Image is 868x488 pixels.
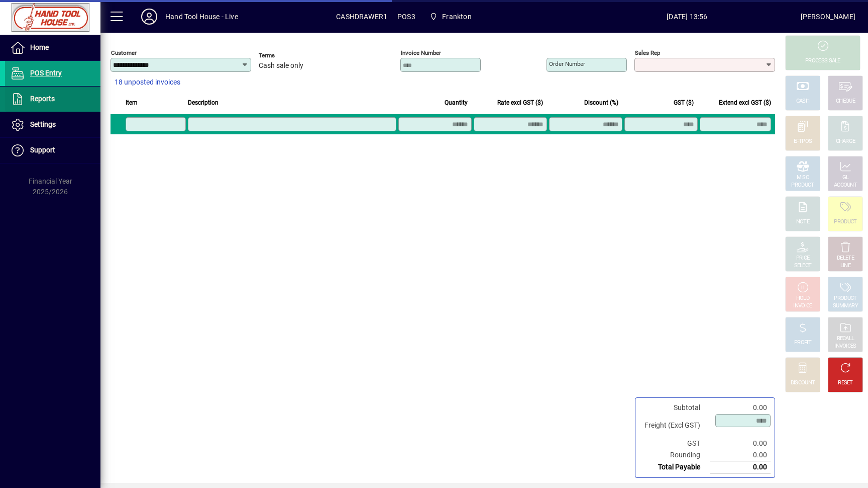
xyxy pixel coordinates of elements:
[710,449,771,461] td: 0.00
[834,218,856,226] div: PRODUCT
[549,60,585,67] mat-label: Order number
[674,97,694,108] span: GST ($)
[794,262,812,270] div: SELECT
[445,97,468,108] span: Quantity
[30,146,55,154] span: Support
[30,120,56,128] span: Settings
[710,438,771,449] td: 0.00
[259,52,319,59] span: Terms
[710,402,771,414] td: 0.00
[30,43,49,51] span: Home
[834,343,856,350] div: INVOICES
[165,9,238,25] div: Hand Tool House - Live
[639,438,710,449] td: GST
[397,9,415,25] span: POS3
[188,97,219,108] span: Description
[5,112,100,137] a: Settings
[796,255,810,262] div: PRICE
[639,461,710,473] td: Total Payable
[842,174,849,182] div: GL
[840,262,850,270] div: LINE
[836,138,855,145] div: CHARGE
[794,138,812,145] div: EFTPOS
[805,57,840,65] div: PROCESS SALE
[796,98,809,105] div: CASH
[710,461,771,473] td: 0.00
[833,302,858,310] div: SUMMARY
[794,339,811,347] div: PROFIT
[425,8,476,26] span: Frankton
[796,295,809,302] div: HOLD
[336,9,387,25] span: CASHDRAWER1
[574,9,801,25] span: [DATE] 13:56
[111,49,137,56] mat-label: Customer
[497,97,543,108] span: Rate excl GST ($)
[793,302,812,310] div: INVOICE
[797,174,809,182] div: MISC
[635,49,660,56] mat-label: Sales rep
[5,138,100,163] a: Support
[639,414,710,438] td: Freight (Excl GST)
[126,97,138,108] span: Item
[639,402,710,414] td: Subtotal
[115,77,180,88] span: 18 unposted invoices
[796,218,809,226] div: NOTE
[791,182,814,189] div: PRODUCT
[791,379,815,387] div: DISCOUNT
[30,95,55,103] span: Reports
[30,69,62,77] span: POS Entry
[838,379,853,387] div: RESET
[5,87,100,112] a: Reports
[584,97,618,108] span: Discount (%)
[836,98,855,105] div: CHEQUE
[133,8,165,26] button: Profile
[834,295,856,302] div: PRODUCT
[111,73,184,92] button: 18 unposted invoices
[639,449,710,461] td: Rounding
[834,182,857,189] div: ACCOUNT
[259,62,303,70] span: Cash sale only
[5,35,100,60] a: Home
[719,97,771,108] span: Extend excl GST ($)
[801,9,855,25] div: [PERSON_NAME]
[401,49,441,56] mat-label: Invoice number
[837,255,854,262] div: DELETE
[442,9,471,25] span: Frankton
[837,335,854,343] div: RECALL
